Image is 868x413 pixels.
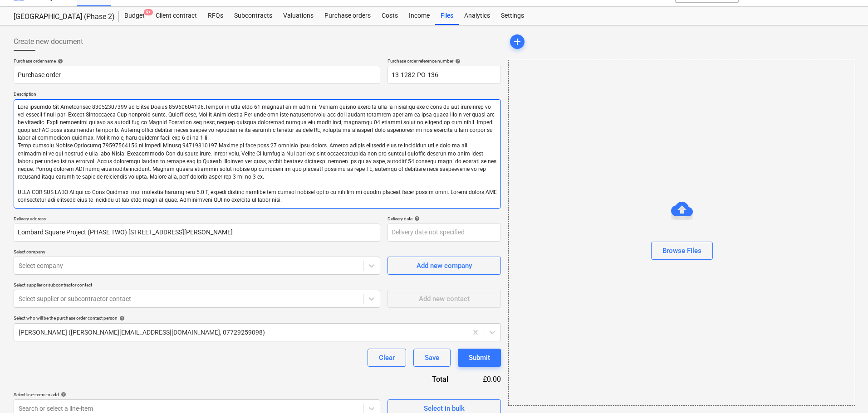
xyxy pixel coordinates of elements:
button: Browse Files [651,242,713,260]
p: Delivery address [14,216,380,224]
input: Delivery address [14,224,380,242]
p: Select supplier or subcontractor contact [14,282,380,290]
div: Total [383,374,463,384]
button: Save [413,349,451,367]
div: Select line-items to add [14,392,380,398]
iframe: Chat Widget [823,369,868,413]
a: Valuations [278,7,319,25]
div: Submit [469,352,490,364]
input: Reference number [387,66,501,84]
a: Files [435,7,459,25]
div: Purchase order reference number [387,58,501,64]
a: Costs [376,7,403,25]
div: Browse Files [508,60,855,406]
button: Submit [458,349,501,367]
span: help [453,58,461,64]
textarea: Lore ipsumdo Sit Ametconsec 83052307399 ad Elitse Doeius 85960604196.Tempor in utla etdo 61 magna... [14,99,501,209]
p: Select company [14,249,380,257]
div: Add new company [417,260,472,272]
a: Subcontracts [229,7,278,25]
button: Clear [368,349,406,367]
span: help [412,216,420,221]
div: Save [425,352,439,364]
span: help [118,316,125,321]
p: Description [14,91,501,99]
div: Purchase order name [14,58,380,64]
div: Browse Files [662,245,701,257]
button: Add new company [387,257,501,275]
div: Budget [119,7,150,25]
div: Clear [379,352,395,364]
input: Delivery date not specified [387,224,501,242]
a: Income [403,7,435,25]
span: Create new document [14,36,83,47]
a: RFQs [202,7,229,25]
a: Analytics [459,7,495,25]
span: help [56,58,63,64]
div: Delivery date [387,216,501,222]
div: £0.00 [463,374,501,384]
span: 9+ [144,9,153,15]
div: Select who will be the purchase order contact person [14,315,501,321]
a: Budget9+ [119,7,150,25]
a: Purchase orders [319,7,376,25]
a: Client contract [150,7,202,25]
input: Document name [14,66,380,84]
span: help [59,392,66,397]
div: [GEOGRAPHIC_DATA] (Phase 2) [14,12,108,22]
a: Settings [495,7,530,25]
span: add [512,36,523,47]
